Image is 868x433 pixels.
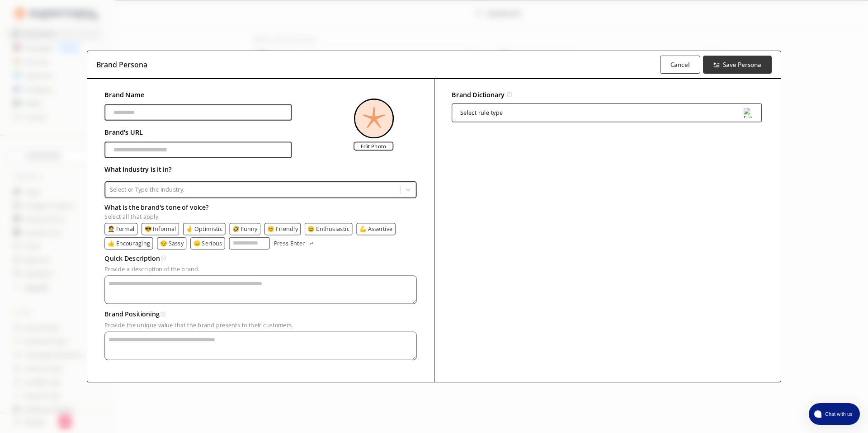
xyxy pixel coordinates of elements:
img: Close [743,108,753,118]
button: 🤣 Funny [232,226,258,232]
b: Cancel [670,61,690,69]
img: Press Enter [309,242,314,245]
img: Tooltip Icon [161,312,166,317]
button: 💪 Assertive [359,226,393,232]
input: tone-input [229,237,270,249]
h3: Brand Persona [96,58,147,71]
textarea: textarea-textarea [104,276,416,304]
button: 😄 Enthusiastic [307,226,349,232]
button: Save Persona [703,56,772,74]
p: Press Enter [274,240,305,246]
h2: Brand's URL [104,126,292,138]
h2: What Industry is it in? [104,163,416,175]
button: 👍 Encouraging [108,240,150,246]
div: Select rule type [460,110,503,116]
button: 🤵 Formal [108,226,135,232]
h3: What is the brand's tone of voice? [104,201,416,213]
div: tone-text-list [104,223,416,249]
input: brand-persona-input-input [104,104,292,121]
h2: Brand Name [104,89,292,101]
b: Save Persona [723,61,761,69]
p: Provide the unique value that the brand presents to their customers. [104,322,416,328]
input: brand-persona-input-input [104,142,292,158]
button: 😑 Serious [193,240,222,246]
p: Provide a description of the brand. [104,266,416,272]
img: Tooltip Icon [507,92,512,97]
p: Select all that apply [104,213,416,220]
button: atlas-launcher [809,403,860,425]
textarea: textarea-textarea [104,332,416,360]
span: Chat with us [821,410,854,418]
label: Edit Photo [354,141,393,151]
button: Cancel [660,56,700,74]
img: Tooltip Icon [161,256,166,261]
button: Press Enter Press Enter [274,237,315,249]
button: 😏 Sassy [160,240,184,246]
h2: Brand Dictionary [452,89,505,101]
h3: Quick Description [104,252,160,264]
h3: Brand Positioning [104,308,160,320]
button: 🤞 Optimistic [186,226,222,232]
button: 😊 Friendly [267,226,298,232]
button: 😎 Informal [145,226,176,232]
img: Close [354,99,394,138]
